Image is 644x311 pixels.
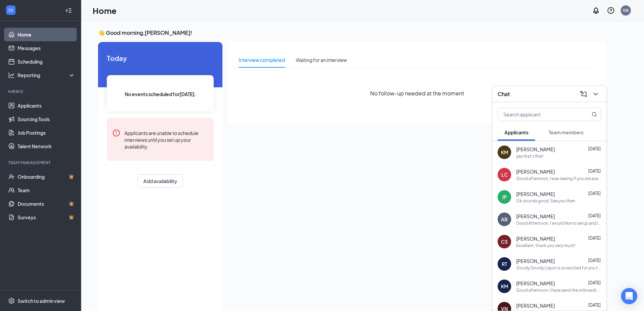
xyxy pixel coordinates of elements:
[549,129,583,135] span: Team members
[18,55,75,68] a: Scheduling
[516,280,555,287] span: [PERSON_NAME]
[501,283,508,290] div: KM
[516,153,543,159] div: yes that's fine!
[588,213,601,218] span: [DATE]
[18,197,75,210] a: DocumentsCrown
[502,261,507,267] div: RT
[18,170,75,183] a: OnboardingCrown
[621,288,637,304] div: Open Intercom Messenger
[588,303,601,308] span: [DATE]
[516,146,555,153] span: [PERSON_NAME]
[18,112,75,126] a: Sourcing Tools
[18,297,65,304] div: Switch to admin view
[124,129,208,150] div: Applicants are unable to schedule interviews until you set up your availability.
[592,112,597,117] svg: MagnifyingGlass
[588,169,601,174] span: [DATE]
[65,7,72,14] svg: Collapse
[516,220,601,226] div: Good Afternoon, I would like to setup and interview with you at 1:30 [DATE]. Please let me know i...
[93,5,117,16] h1: Home
[18,28,75,41] a: Home
[516,243,575,248] div: Excellent, thank you very much!
[607,6,615,15] svg: QuestionInfo
[579,90,588,98] svg: ComposeMessage
[516,258,555,264] span: [PERSON_NAME]
[516,198,575,204] div: Ok sounds good. See you then
[107,53,214,63] span: Today
[588,146,601,151] span: [DATE]
[516,176,601,181] div: Good afternoon, I was seeing if you are available for an interview [DATE] 3pm. Please let me know...
[588,280,601,285] span: [DATE]
[501,216,508,223] div: AB
[504,129,528,135] span: Applicants
[501,238,508,245] div: CS
[18,72,76,79] div: Reporting
[8,160,74,165] div: Team Management
[98,29,606,37] h3: 👋 Good morning, [PERSON_NAME] !
[498,108,578,121] input: Search applicant
[18,99,75,112] a: Applicants
[588,258,601,263] span: [DATE]
[18,183,75,197] a: Team
[516,191,555,197] span: [PERSON_NAME]
[516,213,555,220] span: [PERSON_NAME]
[516,287,601,293] div: Good afternoon, I have send the onboarding emails we discussed on the phone. Please follow the in...
[18,210,75,224] a: SurveysCrown
[590,89,601,99] button: ChevronDown
[498,90,510,98] h3: Chat
[501,149,508,156] div: KM
[112,129,120,137] svg: Error
[516,265,601,271] div: Goody Goody Liquor is so excited for you to join our team! Do you know anyone else who might be i...
[8,72,15,79] svg: Analysis
[296,56,347,64] div: Waiting for an interview
[588,191,601,196] span: [DATE]
[623,7,629,13] div: GK
[592,6,600,15] svg: Notifications
[501,171,508,178] div: LC
[7,7,14,14] svg: WorkstreamLogo
[138,174,183,188] button: Add availability
[578,89,589,99] button: ComposeMessage
[18,41,75,55] a: Messages
[516,302,555,309] span: [PERSON_NAME]
[18,126,75,139] a: Job Postings
[588,236,601,241] span: [DATE]
[8,89,74,94] div: Hiring
[516,235,555,242] span: [PERSON_NAME]
[239,56,285,64] div: Interview completed
[516,168,555,175] span: [PERSON_NAME]
[8,297,15,304] svg: Settings
[592,90,600,98] svg: ChevronDown
[502,194,507,200] div: JP
[370,89,464,97] span: No follow-up needed at the moment
[18,139,75,153] a: Talent Network
[125,90,196,98] span: No events scheduled for [DATE] .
